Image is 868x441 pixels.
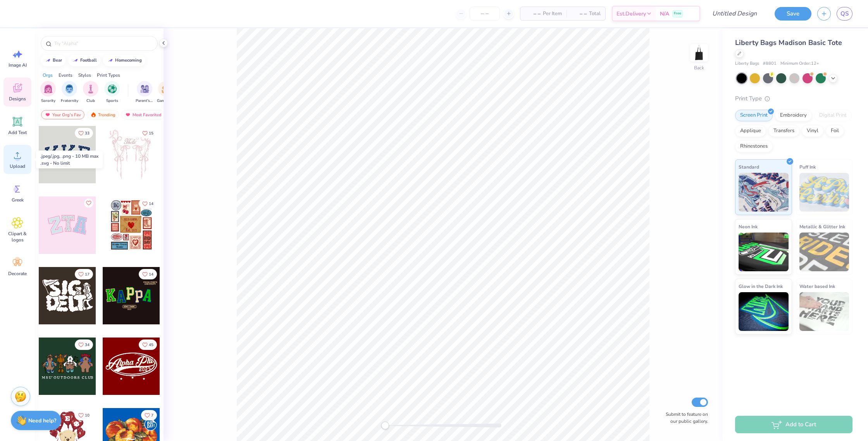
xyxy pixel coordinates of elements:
[75,269,93,279] button: Like
[40,81,56,104] div: filter for Sorority
[840,9,849,18] span: QS
[739,282,783,290] span: Glow in the Dark Ink
[40,160,98,167] div: .svg - No limit
[121,110,165,119] div: Most Favorited
[775,7,811,21] button: Save
[739,163,759,171] span: Standard
[90,112,96,117] img: trending.gif
[75,339,93,350] button: Like
[617,10,646,18] span: Est. Delivery
[660,10,669,18] span: N/A
[72,58,79,63] img: trend_line.gif
[381,422,389,429] div: Accessibility label
[589,10,601,18] span: Total
[826,125,844,137] div: Foil
[661,411,708,425] label: Submit to feature on our public gallery.
[10,163,25,169] span: Upload
[41,55,65,66] button: bear
[28,417,56,424] strong: Need help?
[61,81,78,104] button: filter button
[53,58,62,62] div: bear
[40,153,98,160] div: .jpeg/.jpg, .png - 10 MB max
[85,343,90,347] span: 34
[104,81,120,104] button: filter button
[8,270,27,277] span: Decorate
[837,7,852,21] a: QS
[735,60,759,67] span: Liberty Bags
[799,173,849,212] img: Puff Ink
[87,110,119,119] div: Trending
[75,410,93,420] button: Like
[162,84,170,93] img: Game Day Image
[115,58,142,62] div: homecoming
[799,282,835,290] span: Water based Ink
[80,58,97,62] div: football
[763,60,777,67] span: # 8801
[799,163,816,171] span: Puff Ink
[85,272,90,276] span: 17
[157,81,175,104] div: filter for Game Day
[735,94,852,103] div: Print Type
[739,173,789,212] img: Standard
[799,222,845,231] span: Metallic & Glitter Ink
[691,45,707,60] img: Back
[5,231,30,243] span: Clipart & logos
[86,98,95,104] span: Club
[86,84,95,93] img: Club Image
[104,81,120,104] div: filter for Sports
[799,233,849,271] img: Metallic & Glitter Ink
[525,10,541,18] span: – –
[139,269,157,279] button: Like
[53,40,153,47] input: Try "Alpha"
[735,38,842,47] span: Liberty Bags Madison Basic Tote
[103,55,145,66] button: homecoming
[45,58,51,63] img: trend_line.gif
[735,125,766,137] div: Applique
[68,55,100,66] button: football
[61,98,78,104] span: Fraternity
[9,96,26,102] span: Designs
[44,84,53,93] img: Sorority Image
[470,7,500,21] input: – –
[149,343,153,347] span: 45
[739,292,789,331] img: Glow in the Dark Ink
[108,84,117,93] img: Sports Image
[141,410,157,420] button: Like
[543,10,562,18] span: Per Item
[61,81,78,104] div: filter for Fraternity
[106,98,118,104] span: Sports
[85,131,90,135] span: 33
[41,110,84,119] div: Your Org's Fav
[107,58,114,63] img: trend_line.gif
[151,413,153,417] span: 7
[814,110,852,121] div: Digital Print
[8,129,27,136] span: Add Text
[65,84,74,93] img: Fraternity Image
[139,198,157,209] button: Like
[780,60,819,67] span: Minimum Order: 12 +
[43,72,53,79] div: Orgs
[78,72,91,79] div: Styles
[140,84,149,93] img: Parent's Weekend Image
[149,272,153,276] span: 14
[83,81,98,104] div: filter for Club
[84,198,93,208] button: Like
[9,62,27,68] span: Image AI
[85,413,90,417] span: 10
[768,125,799,137] div: Transfers
[41,98,55,104] span: Sorority
[136,81,153,104] button: filter button
[45,112,51,117] img: most_fav.gif
[139,128,157,138] button: Like
[706,6,763,21] input: Untitled Design
[739,233,789,271] img: Neon Ink
[149,131,153,135] span: 15
[12,197,24,203] span: Greek
[125,112,131,117] img: most_fav.gif
[799,292,849,331] img: Water based Ink
[136,81,153,104] div: filter for Parent's Weekend
[136,98,153,104] span: Parent's Weekend
[735,110,773,121] div: Screen Print
[59,72,72,79] div: Events
[735,141,773,152] div: Rhinestones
